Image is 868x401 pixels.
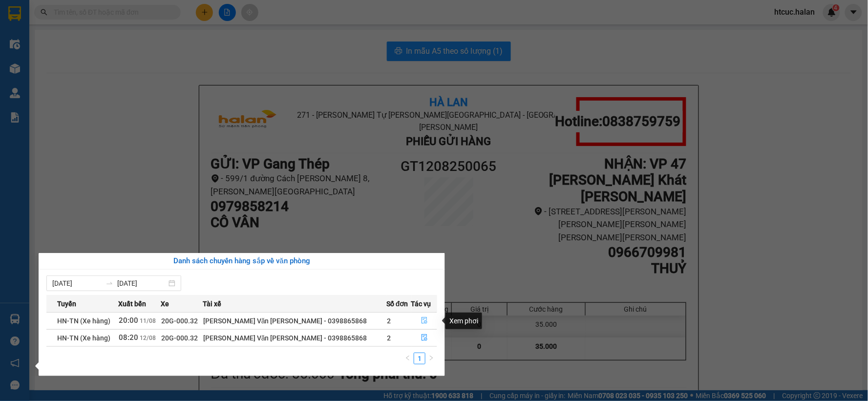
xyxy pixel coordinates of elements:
[428,355,434,361] span: right
[118,298,146,309] span: Xuất bến
[106,279,113,287] span: swap-right
[387,317,391,325] span: 2
[425,353,437,364] button: right
[57,334,110,342] span: HN-TN (Xe hàng)
[91,24,408,48] li: 271 - [PERSON_NAME] Tự [PERSON_NAME][GEOGRAPHIC_DATA] - [GEOGRAPHIC_DATA][PERSON_NAME]
[425,353,437,364] li: Next Page
[12,71,131,87] b: GỬI : VP Gang Thép
[12,12,85,61] img: logo.jpg
[412,313,437,329] button: file-done
[411,298,431,309] span: Tác vụ
[414,353,425,364] li: 1
[161,334,198,342] span: 20G-000.32
[412,330,437,346] button: file-done
[117,278,167,289] input: Đến ngày
[161,298,169,309] span: Xe
[140,317,156,324] span: 11/08
[402,353,414,364] li: Previous Page
[445,313,482,329] div: Xem phơi
[57,298,76,309] span: Tuyến
[402,353,414,364] button: left
[46,255,437,267] div: Danh sách chuyến hàng sắp về văn phòng
[387,334,391,342] span: 2
[203,333,386,343] div: [PERSON_NAME] Văn [PERSON_NAME] - 0398865868
[203,316,386,326] div: [PERSON_NAME] Văn [PERSON_NAME] - 0398865868
[57,317,110,325] span: HN-TN (Xe hàng)
[203,298,221,309] span: Tài xế
[161,317,198,325] span: 20G-000.32
[140,335,156,341] span: 12/08
[386,298,408,309] span: Số đơn
[119,316,138,325] span: 20:00
[119,333,138,342] span: 08:20
[414,353,425,364] a: 1
[421,317,428,325] span: file-done
[421,334,428,342] span: file-done
[106,279,113,287] span: to
[405,355,411,361] span: left
[52,278,102,289] input: Từ ngày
